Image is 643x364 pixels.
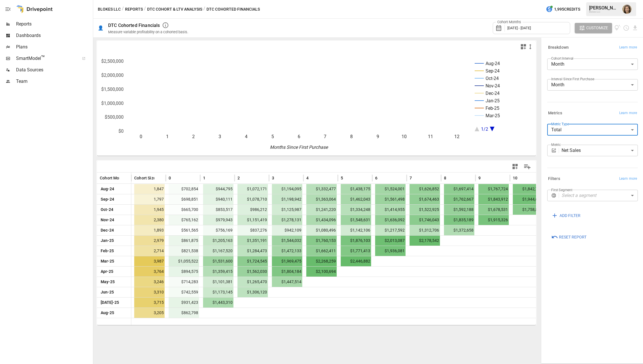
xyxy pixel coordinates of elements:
[272,184,302,194] span: $1,194,095
[100,267,114,277] span: Apr-25
[100,246,115,256] span: Feb-25
[203,225,233,235] span: $756,169
[134,236,165,246] span: 2,979
[134,205,165,215] span: 1,945
[298,134,300,139] text: 6
[543,4,582,15] button: 1,995Credits
[619,176,637,182] span: Learn more
[377,134,379,139] text: 9
[341,246,371,256] span: $1,771,413
[169,267,199,277] span: $894,575
[237,175,240,181] span: 2
[518,174,526,182] button: Sort
[100,298,120,308] span: [DATE]-25
[203,267,233,277] span: $1,359,415
[551,77,594,81] label: Interval Since First Purchase
[341,215,371,225] span: $1,548,631
[100,308,115,318] span: Aug-25
[306,205,337,215] span: $1,241,220
[203,175,205,181] span: 1
[203,194,233,204] span: $940,111
[169,236,199,246] span: $861,875
[272,256,302,266] span: $1,969,475
[341,225,371,235] span: $1,142,106
[272,194,302,204] span: $1,198,942
[120,174,128,182] button: Sort
[134,246,165,256] span: 2,714
[309,174,317,182] button: Sort
[240,174,248,182] button: Sort
[306,194,337,204] span: $1,363,064
[554,6,580,13] span: 1,995 Credits
[521,160,534,173] button: Manage Columns
[560,212,580,219] span: ADD FILTER
[169,205,199,215] span: $665,700
[169,308,199,318] span: $862,798
[548,110,562,116] h6: Metrics
[513,205,543,215] span: $1,758,831
[410,184,440,194] span: $1,626,852
[575,23,612,33] button: Customize
[614,23,621,33] button: View documentation
[547,124,638,136] div: Total
[548,44,569,51] h6: Breakdown
[97,52,536,156] svg: A chart.
[100,287,115,297] span: Jun-25
[481,126,488,132] text: 1/2
[562,145,638,156] div: Net Sales
[306,215,337,225] span: $1,434,096
[134,298,165,308] span: 3,715
[134,308,165,318] span: 3,205
[444,194,474,204] span: $1,762,667
[551,187,572,192] label: First Segment
[237,236,268,246] span: $1,351,191
[341,194,371,204] span: $1,462,043
[402,134,407,139] text: 10
[134,277,165,287] span: 3,246
[478,184,509,194] span: $1,767,724
[507,26,531,30] span: [DATE] - [DATE]
[206,174,214,182] button: Sort
[169,256,199,266] span: $1,055,522
[237,267,268,277] span: $1,562,030
[375,184,406,194] span: $1,524,001
[155,174,163,182] button: Sort
[306,236,337,246] span: $1,760,153
[237,205,268,215] span: $986,212
[306,246,337,256] span: $1,662,411
[118,128,124,134] text: $0
[237,184,268,194] span: $1,072,171
[16,32,92,39] span: Dashboards
[410,215,440,225] span: $1,746,043
[306,225,337,235] span: $1,080,496
[478,194,509,204] span: $1,843,912
[134,225,165,235] span: 1,893
[169,298,199,308] span: $931,423
[375,205,406,215] span: $1,414,955
[589,11,619,13] div: Blokes LLC
[410,194,440,204] span: $1,674,463
[622,5,632,14] img: Amy Thacker
[632,25,638,31] button: Download report
[203,184,233,194] span: $944,795
[203,6,205,13] div: /
[324,134,326,139] text: 7
[481,174,489,182] button: Sort
[344,174,352,182] button: Sort
[444,205,474,215] span: $1,592,188
[478,215,509,225] span: $1,915,326
[144,6,146,13] div: /
[486,68,500,74] text: Sep-24
[100,225,115,235] span: Dec-24
[108,23,160,28] div: DTC Cohorted Financials
[147,6,202,13] button: DTC Cohort & LTV Analysis
[203,246,233,256] span: $1,167,520
[375,246,406,256] span: $1,936,081
[547,79,638,91] div: Month
[486,113,500,118] text: Mar-25
[486,83,500,89] text: Nov-24
[101,58,124,64] text: $2,500,000
[272,246,302,256] span: $1,472,133
[100,277,116,287] span: May-25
